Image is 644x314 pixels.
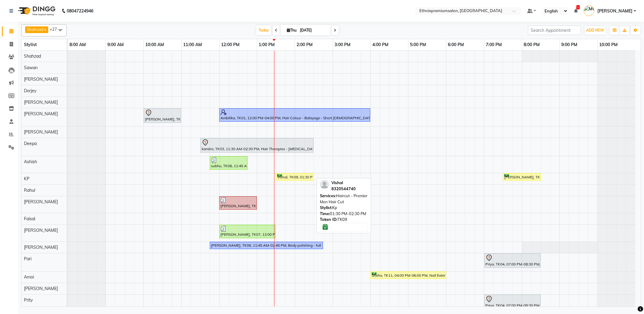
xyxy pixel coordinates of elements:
span: +27 [50,27,62,32]
div: Ambilika, TK01, 12:00 PM-04:00 PM, Hair Colour - Balayage - Short [DEMOGRAPHIC_DATA] [220,109,370,121]
b: 08047224946 [67,2,93,19]
span: Shahzad [24,53,41,59]
span: Sawan [24,65,38,70]
a: 1:00 PM [257,40,276,49]
span: [PERSON_NAME] [24,245,58,250]
span: Rahul [24,187,35,193]
img: logo [15,2,57,19]
div: [PERSON_NAME], TK07, 12:00 PM-01:00 PM, Haircut - Premier Men Hair Cut [220,197,256,209]
div: 01:30 PM-02:30 PM [320,211,368,217]
div: [PERSON_NAME], TK02, 07:30 PM-08:30 PM, Haircut - Premier Men Hair Cut [504,174,540,180]
span: Faisal [24,216,35,221]
a: 6:00 PM [446,40,465,49]
span: Ashish [24,159,37,164]
span: Shahzad [27,27,44,32]
span: 1 [576,5,580,9]
a: 4:00 PM [371,40,390,49]
span: Prity [24,297,33,303]
a: 11:00 AM [182,40,203,49]
span: KP [24,176,29,181]
span: [PERSON_NAME] [24,199,58,204]
img: profile [320,180,329,189]
span: [PERSON_NAME] [24,76,58,82]
span: Thu [285,28,298,32]
span: Deepa [24,141,37,146]
a: 10:00 AM [144,40,166,49]
div: subhu, TK08, 11:45 AM-12:45 PM, Haircut - Premier Men Hair Cut [210,157,247,169]
a: 1 [574,8,578,14]
span: Amoi [24,274,34,280]
span: Haircut - Premier Men Hair Cut [320,193,367,204]
a: 9:00 AM [106,40,125,49]
div: TK09 [320,217,368,223]
a: x [44,27,46,32]
span: Token ID: [320,217,337,222]
span: Dorjey [24,88,36,93]
div: Priya, TK04, 07:00 PM-08:30 PM, Retuals - Power C Range(Unisex) [485,295,540,308]
button: ADD NEW [585,26,605,35]
a: 2:00 PM [295,40,314,49]
span: Stylist [24,42,37,47]
a: 7:00 PM [484,40,503,49]
div: [PERSON_NAME], TK07, 12:00 PM-01:30 PM, Haircut - Premier Men Hair Cut ,Haircut - [PERSON_NAME] Trim [220,226,275,237]
a: 8:00 AM [68,40,87,49]
span: [PERSON_NAME] [24,111,58,116]
div: 8320544740 [331,186,356,192]
a: 8:00 PM [522,40,541,49]
img: MUSTHAFA [584,5,594,16]
div: Vishal, TK09, 01:30 PM-02:30 PM, Haircut - Premier Men Hair Cut [277,174,313,180]
div: [PERSON_NAME], TK06, 11:45 AM-02:45 PM, Body polishing - full body [210,243,322,248]
span: Pari [24,256,32,262]
span: [PERSON_NAME] [24,100,58,105]
span: [PERSON_NAME] [24,286,58,291]
a: 9:00 PM [560,40,579,49]
div: [PERSON_NAME], TK05, 10:00 AM-11:00 AM, Hair spa With Cavier + Booster Medium Women [144,109,180,122]
span: Today [256,25,271,35]
a: 12:00 PM [220,40,241,49]
span: [PERSON_NAME] [597,8,632,14]
input: Search Appointment [528,25,581,35]
span: Vishal [331,180,343,185]
span: Stylist: [320,205,332,210]
span: ADD NEW [586,28,604,32]
span: Time: [320,211,330,216]
div: Sneha, TK11, 04:00 PM-06:00 PM, Nail Extension - Extension with Gel polish [371,272,445,278]
a: 10:00 PM [598,40,619,49]
span: [PERSON_NAME] [24,129,58,135]
div: Priya, TK04, 07:00 PM-08:30 PM, Retuals - Power C Range(Unisex) [485,254,540,267]
a: 5:00 PM [408,40,428,49]
span: [PERSON_NAME] [24,228,58,233]
div: Kp [320,205,368,211]
span: Services: [320,193,336,198]
a: 3:00 PM [333,40,352,49]
input: 2025-09-04 [298,26,328,35]
div: kamiini, TK03, 11:30 AM-02:30 PM, Hair Therapies - [MEDICAL_DATA] Treatment Women [201,139,313,152]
